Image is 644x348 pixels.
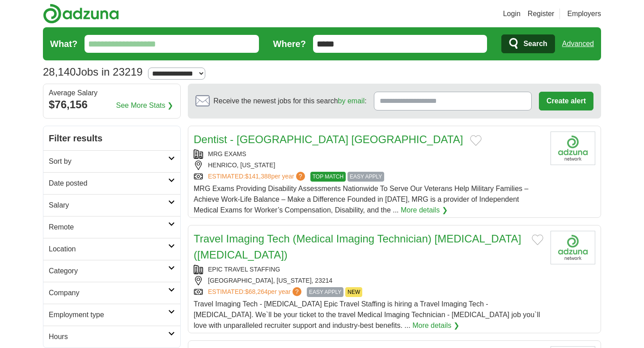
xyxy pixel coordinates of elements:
[43,260,180,282] a: Category
[49,222,168,233] h2: Remote
[338,97,365,105] a: by email
[49,244,168,255] h2: Location
[43,216,180,238] a: Remote
[292,287,301,296] span: ?
[310,172,346,182] span: TOP MATCH
[523,35,547,53] span: Search
[194,300,540,329] span: Travel Imaging Tech - [MEDICAL_DATA] Epic Travel Staffing is hiring a Travel Imaging Tech - [MEDI...
[194,265,543,274] div: EPIC TRAVEL STAFFING
[412,320,459,331] a: More details ❯
[50,37,77,51] label: What?
[49,89,175,97] div: Average Salary
[43,126,180,150] h2: Filter results
[49,331,168,342] h2: Hours
[49,156,168,167] h2: Sort by
[43,282,180,304] a: Company
[296,172,305,181] span: ?
[208,172,307,182] a: ESTIMATED:$141,388per year?
[194,233,521,261] a: Travel Imaging Tech (Medical Imaging Technician) [MEDICAL_DATA] ([MEDICAL_DATA])
[528,8,555,19] a: Register
[194,133,463,145] a: Dentist - [GEOGRAPHIC_DATA] [GEOGRAPHIC_DATA]
[532,234,543,245] button: Add to favorite jobs
[49,266,168,276] h2: Category
[116,100,174,111] a: See More Stats ❯
[194,149,543,159] div: MRG EXAMS
[43,150,180,172] a: Sort by
[245,173,271,180] span: $141,388
[43,194,180,216] a: Salary
[567,8,601,19] a: Employers
[208,287,303,297] a: ESTIMATED:$68,264per year?
[470,135,482,146] button: Add to favorite jobs
[43,172,180,194] a: Date posted
[245,288,268,295] span: $68,264
[43,238,180,260] a: Location
[49,200,168,211] h2: Salary
[49,178,168,189] h2: Date posted
[194,161,543,170] div: HENRICO, [US_STATE]
[345,287,362,297] span: NEW
[551,132,595,165] img: Company logo
[213,96,366,106] span: Receive the newest jobs for this search :
[501,34,555,53] button: Search
[194,276,543,285] div: [GEOGRAPHIC_DATA], [US_STATE], 23214
[273,37,306,51] label: Where?
[347,172,384,182] span: EASY APPLY
[43,304,180,326] a: Employment type
[539,92,593,110] button: Create alert
[43,4,119,24] img: Adzuna logo
[551,231,595,264] img: Company logo
[401,205,448,216] a: More details ❯
[307,287,343,297] span: EASY APPLY
[562,35,594,53] a: Advanced
[503,8,521,19] a: Login
[194,185,528,214] span: MRG Exams Providing Disability Assessments Nationwide To Serve Our Veterans Help Military Familie...
[43,64,76,80] span: 28,140
[43,326,180,348] a: Hours
[43,66,143,78] h1: Jobs in 23219
[49,97,175,113] div: $76,156
[49,288,168,298] h2: Company
[49,310,168,320] h2: Employment type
